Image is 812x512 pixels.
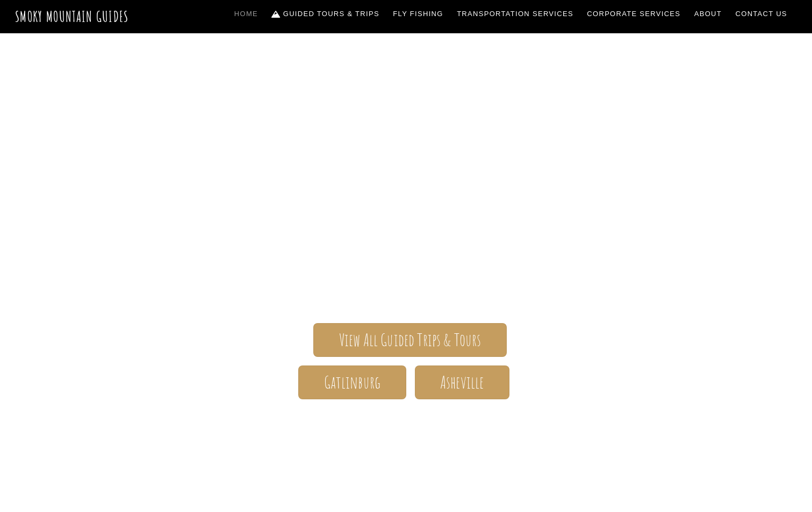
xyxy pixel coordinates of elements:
[583,3,685,25] a: Corporate Services
[415,365,509,399] a: Asheville
[268,3,384,25] a: Guided Tours & Trips
[95,155,718,208] span: Smoky Mountain Guides
[298,365,406,399] a: Gatlinburg
[95,208,718,291] span: The ONLY one-stop, full Service Guide Company for the Gatlinburg and [GEOGRAPHIC_DATA] side of th...
[95,416,718,442] h1: Your adventure starts here.
[313,323,506,357] a: View All Guided Trips & Tours
[389,3,448,25] a: Fly Fishing
[339,334,482,346] span: View All Guided Trips & Tours
[230,3,262,25] a: Home
[440,377,484,388] span: Asheville
[690,3,726,25] a: About
[452,3,577,25] a: Transportation Services
[731,3,792,25] a: Contact Us
[324,377,381,388] span: Gatlinburg
[15,8,129,25] a: Smoky Mountain Guides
